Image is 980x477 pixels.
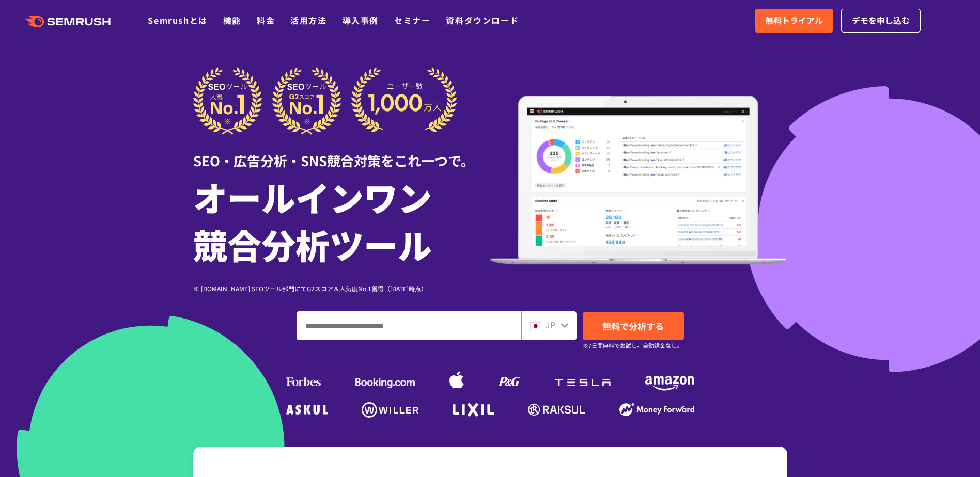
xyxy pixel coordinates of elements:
[297,312,521,340] input: ドメイン、キーワードまたはURLを入力してください
[257,14,275,26] a: 料金
[193,173,490,268] h1: オールインワン 競合分析ツール
[546,319,555,331] span: JP
[193,135,490,170] div: SEO・広告分析・SNS競合対策をこれ一つで。
[446,14,519,26] a: 資料ダウンロード
[841,9,921,33] a: デモを申し込む
[583,312,684,340] a: 無料で分析する
[148,14,207,26] a: Semrushとは
[583,341,682,351] small: ※7日間無料でお試し。自動課金なし。
[290,14,326,26] a: 活用方法
[223,14,241,26] a: 機能
[755,9,833,33] a: 無料トライアル
[602,320,664,332] span: 無料で分析する
[343,14,379,26] a: 導入事例
[193,283,490,293] div: ※ [DOMAIN_NAME] SEOツール部門にてG2スコア＆人気度No.1獲得（[DATE]時点）
[852,14,910,27] span: デモを申し込む
[394,14,430,26] a: セミナー
[765,14,823,27] span: 無料トライアル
